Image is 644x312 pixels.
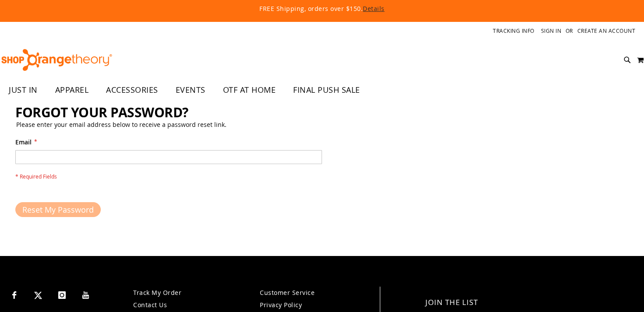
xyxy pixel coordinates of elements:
span: APPAREL [55,80,89,100]
legend: Please enter your email address below to receive a password reset link. [15,120,227,129]
span: ACCESSORIES [106,80,158,100]
span: Forgot Your Password? [15,103,188,121]
a: Contact Us [133,301,167,309]
span: OTF AT HOME [223,80,276,100]
a: Details [363,4,385,13]
p: FREE Shipping, orders over $150. [59,4,585,13]
a: OTF AT HOME [214,80,285,100]
a: Tracking Info [493,27,534,35]
a: Track My Order [133,288,181,297]
a: Customer Service [260,288,315,297]
img: Twitter [34,291,42,299]
a: APPAREL [46,80,98,100]
span: JUST IN [9,80,38,100]
span: EVENTS [176,80,205,100]
span: Email [15,138,32,147]
a: Privacy Policy [260,301,302,309]
span: * Required Fields [15,173,322,180]
a: Visit our Youtube page [78,287,94,302]
a: Visit our X page [31,287,46,302]
a: Create an Account [577,27,636,35]
a: ACCESSORIES [97,80,167,100]
a: Visit our Instagram page [54,287,70,302]
a: EVENTS [167,80,214,100]
span: FINAL PUSH SALE [293,80,360,100]
a: Sign In [541,27,562,35]
a: FINAL PUSH SALE [284,80,369,100]
a: Visit our Facebook page [7,287,22,302]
